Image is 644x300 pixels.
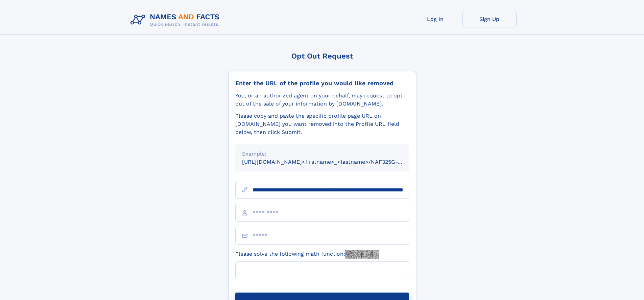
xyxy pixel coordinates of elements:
[408,11,462,27] a: Log In
[235,112,409,136] div: Please copy and paste the specific profile page URL on [DOMAIN_NAME] you want removed into the Pr...
[228,52,416,60] div: Opt Out Request
[235,79,409,87] div: Enter the URL of the profile you would like removed
[242,159,422,165] small: [URL][DOMAIN_NAME]<firstname>_<lastname>/NAF325G-xxxxxxxx
[242,150,402,158] div: Example:
[235,92,409,108] div: You, or an authorized agent on your behalf, may request to opt-out of the sale of your informatio...
[235,250,379,259] label: Please solve the following math function:
[128,11,225,29] img: Logo Names and Facts
[462,11,517,27] a: Sign Up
